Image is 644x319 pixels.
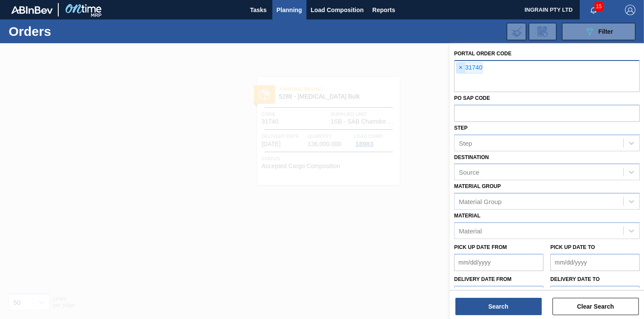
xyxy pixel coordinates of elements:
[550,254,640,271] input: mm/dd/yyyy
[454,254,543,271] input: mm/dd/yyyy
[249,5,268,15] span: Tasks
[454,51,511,57] label: Portal Order Code
[373,5,395,15] span: Reports
[9,26,132,36] h1: Orders
[550,286,640,303] input: mm/dd/yyyy
[598,28,613,35] span: Filter
[454,125,467,131] label: Step
[459,169,480,176] div: Source
[594,2,603,11] span: 15
[550,276,600,282] label: Delivery Date to
[625,5,635,15] img: Logout
[550,244,595,250] label: Pick up Date to
[454,95,490,101] label: PO SAP Code
[562,23,635,40] button: Filter
[454,213,480,219] label: Material
[459,139,472,147] div: Step
[454,244,507,250] label: Pick up Date from
[277,5,302,15] span: Planning
[507,23,526,40] div: Import Order Negotiation
[459,198,502,205] div: Material Group
[454,183,501,189] label: Material Group
[457,63,465,73] span: ×
[459,227,482,234] div: Material
[454,154,489,160] label: Destination
[454,286,543,303] input: mm/dd/yyyy
[311,5,364,15] span: Load Composition
[454,276,511,282] label: Delivery Date from
[456,62,483,73] div: 31740
[580,4,607,16] button: Notifications
[529,23,556,40] div: Order Review Request
[11,6,53,14] img: TNhmsLtSVTkK8tSr43FrP2fwEKptu5GPRR3wAAAABJRU5ErkJggg==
